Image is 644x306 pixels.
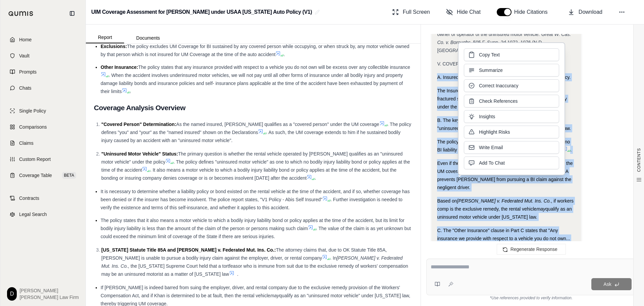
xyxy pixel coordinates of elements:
span: B. The key issue is whether the rental vehicle qualifies as an "uninsured motor vehicle" under th... [437,118,571,131]
span: BETA [62,172,76,179]
span: . [237,271,238,277]
span: If [PERSON_NAME] is indeed barred from suing the employer, driver, and rental company due to the ... [101,285,400,298]
span: "Uninsured Motor Vehicle" Status: [101,151,178,157]
span: . It also means a motor vehicle to which a bodily injury liability bond or policy applies at the ... [101,167,396,181]
span: may [270,293,279,298]
a: Custom Report [4,152,82,167]
span: The Insured sustained injuries in the accident, including a fractured sternum [437,88,556,101]
h2: UIM Coverage Assessment for [PERSON_NAME] under USAA [US_STATE] Auto Policy (V1) [91,6,312,18]
span: The policy states that it also means a motor vehicle to which a bodily injury liability bond or p... [101,218,405,231]
img: Qumis Logo [8,11,34,16]
a: Vault [4,48,82,63]
span: Home [19,36,32,43]
button: Copy Text [464,48,559,61]
span: , the [US_STATE] Supreme Court held that a tortfeasor who is immune from suit due to the exclusiv... [101,263,408,277]
a: Chats [4,81,82,95]
div: *Use references provided to verify information. [426,295,636,301]
span: Check References [479,98,518,104]
span: [PERSON_NAME] [19,287,79,294]
span: Custom Report [19,156,51,163]
button: Regenerate Response [497,244,566,255]
span: Comparisons [19,124,47,130]
span: . In [330,255,336,261]
span: [PERSON_NAME] Law Firm [19,294,79,301]
span: Hide Citations [514,8,552,16]
button: Highlight Risks [464,126,559,138]
span: Based on [437,198,457,204]
span: . When the accident involves underinsured motor vehicles, we will not pay until all other forms o... [101,73,403,94]
span: . This meets the definition of bodily injury under the policy. [437,96,567,110]
h2: Coverage Analysis Overview [94,101,413,115]
span: Ask [603,281,611,287]
span: Highlight Risks [479,129,510,135]
span: Correct Inaccuracy [479,82,518,89]
button: Check References [464,95,559,107]
span: [US_STATE] Statute Title 85A and [PERSON_NAME] v. Federated Mut. Ins. Co.: [101,247,276,253]
span: The policy defines "uninsured motor vehicle" as one to which no BI liability bond or policy appli... [437,139,570,152]
span: . [570,147,572,152]
a: Claims [4,136,82,150]
span: Copy Text [479,51,500,58]
span: . [283,52,285,57]
em: [PERSON_NAME] v. Federated Mut. Ins. Co. [457,198,551,204]
span: Single Policy [19,107,46,114]
span: Other Insurance: [101,64,138,70]
a: Single Policy [4,103,82,118]
span: Vault [19,52,30,59]
button: Summarize [464,64,559,77]
span: Write Email [479,144,503,151]
span: Chats [19,85,32,91]
span: . Further investigation is needed to verify the existence and terms of this self-insurance, and w... [101,197,402,210]
span: As the named insured, [PERSON_NAME] qualifies as a "covered person" under the UM coverage [176,122,379,127]
span: Download [579,8,602,16]
span: Exclusions: [101,44,127,49]
span: "Covered Person" Determination: [101,122,176,127]
span: The policy states that any insurance provided with respect to a vehicle you do not own will be ex... [138,64,410,70]
span: The primary question is whether the rental vehicle operated by [PERSON_NAME] qualifies as an "uni... [101,151,402,165]
span: Regenerate Response [511,247,557,252]
button: Add To Chat [464,157,559,169]
span: Insights [479,113,495,120]
span: Summarize [479,67,503,74]
span: [PERSON_NAME] v. Federated Mut. Ins. Co. [101,255,402,269]
a: Coverage TableBETA [4,168,82,183]
button: Report [86,32,124,43]
button: Insights [464,110,559,123]
span: A. Insured alleges sufficient 'bodily injury' ("BI") under the Policy. [437,75,571,80]
span: . The value of the claim is as yet unknown but could exceed the minimum limit of coverage of the ... [101,226,411,239]
span: The attorney claims that, due to OK Statute Title 85A, [PERSON_NAME] is unable to pursue a bodily... [101,247,387,261]
span: V. COVERAGE ANALYSIS [437,61,493,67]
span: Add To Chat [479,160,505,166]
button: Documents [124,33,172,43]
button: Write Email [464,141,559,154]
span: C. The "Other Insurance" clause in Part C states that "Any insurance we provide with respect to a... [437,228,570,249]
span: Legal Search [19,211,47,218]
a: Legal Search [4,207,82,222]
span: Full Screen [403,8,430,16]
span: qualify as an uninsured motor vehicle under [US_STATE] law. [437,206,572,220]
div: D [7,287,17,301]
span: , if workers comp is the exclusive remedy, the rental vehicle [437,198,574,212]
span: CONTENTS [636,148,642,172]
button: Ask [591,278,632,290]
button: Download [565,5,605,19]
span: . [315,175,316,181]
button: Full Screen [389,5,433,19]
a: Comparisons [4,120,82,134]
span: Prompts [19,69,37,75]
button: Hide Chat [443,5,483,19]
em: Great W. Cas. Co. v. Boroughs [437,32,571,45]
span: The policy excludes UM Coverage for BI sustained by any covered person while occupying, or when s... [101,44,409,57]
button: Collapse sidebar [67,8,77,19]
span: . [130,89,131,94]
span: Coverage Table [19,172,52,179]
span: Contracts [19,195,39,202]
a: Prompts [4,64,82,79]
span: . The policy defines "uninsured motor vehicle" as one to which no bodily injury liability bond or... [101,159,410,173]
span: Even if the rental company (Avis/Budget) had a liability policy, the UM coverage may be triggered... [437,161,573,190]
span: It is necessary to determine whether a liability policy or bond existed on the rental vehicle at ... [101,189,410,202]
em: may [537,206,545,212]
span: Claims [19,140,34,146]
span: Hide Chat [457,8,481,16]
a: Contracts [4,191,82,206]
